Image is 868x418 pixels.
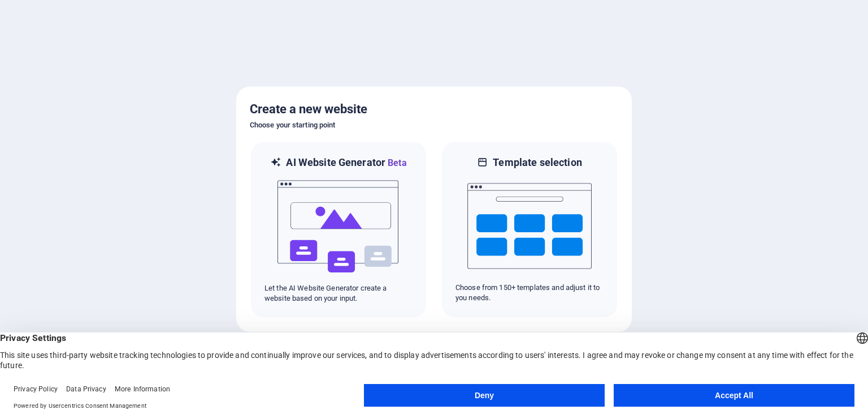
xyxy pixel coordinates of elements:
h6: Template selection [493,156,581,169]
span: Beta [385,157,407,168]
p: Let the AI Website Generator create a website based on your input. [264,283,413,304]
h5: Create a new website [250,100,618,118]
p: Choose from 150+ templates and adjust it to you needs. [455,283,604,303]
h6: AI Website Generator [286,156,406,170]
img: ai [276,170,401,283]
h6: Choose your starting point [250,118,618,132]
div: AI Website GeneratorBetaaiLet the AI Website Generator create a website based on your input. [250,141,427,318]
div: Template selectionChoose from 150+ templates and adjust it to you needs. [441,141,618,318]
